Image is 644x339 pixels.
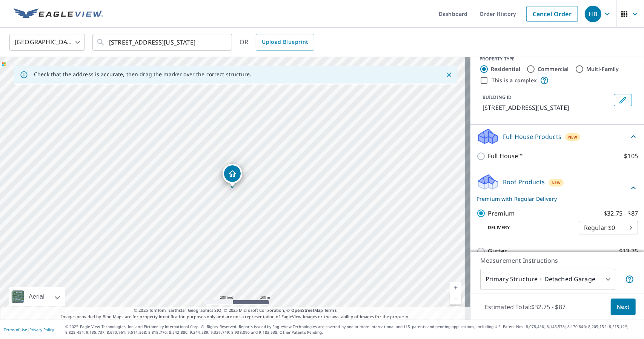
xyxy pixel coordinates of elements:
[483,103,611,112] p: [STREET_ADDRESS][US_STATE]
[291,307,323,313] a: OpenStreetMap
[450,282,461,293] a: Current Level 17, Zoom In
[488,151,523,161] p: Full House™
[480,55,635,62] div: PROPERTY TYPE
[483,94,512,100] p: BUILDING ID
[614,94,632,106] button: Edit building 1
[480,269,615,290] div: Primary Structure + Detached Garage
[65,324,640,335] p: © 2025 Eagle View Technologies, Inc. and Pictometry International Corp. All Rights Reserved. Repo...
[476,195,629,203] p: Premium with Regular Delivery
[492,77,537,84] label: This is a complex
[34,71,251,78] p: Check that the address is accurate, then drag the marker over the correct structure.
[134,307,337,314] span: © 2025 TomTom, Earthstar Geographics SIO, © 2025 Microsoft Corporation, ©
[324,307,337,313] a: Terms
[503,177,545,186] p: Roof Products
[604,209,638,218] p: $32.75 - $87
[476,173,638,203] div: Roof ProductsNewPremium with Regular Delivery
[526,6,578,22] a: Cancel Order
[611,299,636,316] button: Next
[624,151,638,161] p: $105
[480,256,634,265] p: Measurement Instructions
[625,275,634,284] span: Your report will include the primary structure and a detached garage if one exists.
[568,134,578,140] span: New
[479,299,572,315] p: Estimated Total: $32.75 - $87
[488,247,507,256] p: Gutter
[14,8,103,20] img: EV Logo
[223,164,242,187] div: Dropped pin, building 1, Residential property, 16310 Quailynn Ct Missouri City, TX 77489
[476,128,638,145] div: Full House ProductsNew
[26,287,47,306] div: Aerial
[552,180,561,186] span: New
[503,132,561,141] p: Full House Products
[240,34,314,51] div: OR
[4,327,54,332] p: |
[488,209,515,218] p: Premium
[29,327,54,332] a: Privacy Policy
[9,287,65,306] div: Aerial
[585,6,601,22] div: HB
[476,224,579,231] p: Delivery
[4,327,27,332] a: Terms of Use
[262,37,308,47] span: Upload Blueprint
[617,302,630,312] span: Next
[450,293,461,305] a: Current Level 17, Zoom Out
[586,65,619,73] label: Multi-Family
[9,32,85,53] div: [GEOGRAPHIC_DATA]
[538,65,569,73] label: Commercial
[619,247,638,256] p: $13.75
[491,65,520,73] label: Residential
[444,70,454,80] button: Close
[109,32,217,53] input: Search by address or latitude-longitude
[579,217,638,238] div: Regular $0
[256,34,314,51] a: Upload Blueprint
